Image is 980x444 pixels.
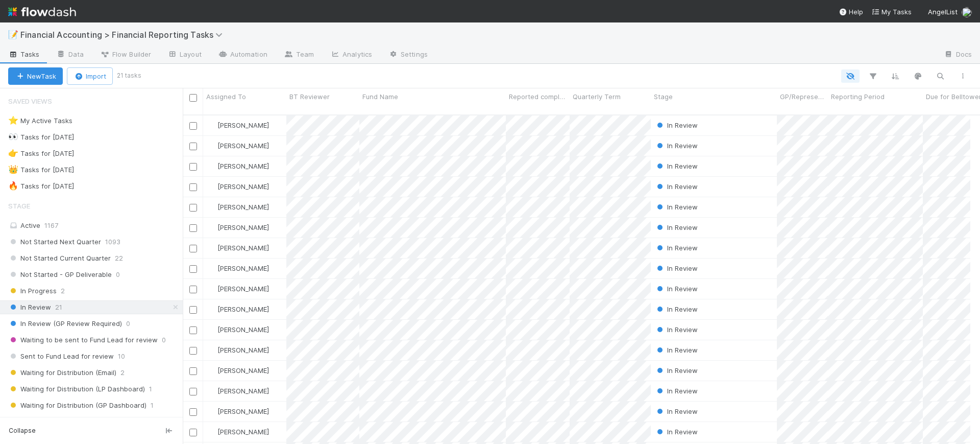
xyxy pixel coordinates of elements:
[322,47,380,63] a: Analytics
[655,324,698,335] div: In Review
[149,383,152,395] span: 1
[207,324,269,335] div: [PERSON_NAME]
[289,91,330,102] span: BT Reviewer
[208,366,216,375] img: avatar_030f5503-c087-43c2-95d1-dd8963b2926c.png
[92,47,159,63] a: Flow Builder
[655,386,698,396] div: In Review
[208,142,216,150] img: avatar_030f5503-c087-43c2-95d1-dd8963b2926c.png
[189,286,197,293] input: Toggle Row Selected
[655,202,698,212] div: In Review
[162,334,166,346] span: 0
[780,91,825,102] span: GP/Representative wants to review
[207,161,269,171] div: [PERSON_NAME]
[362,91,398,102] span: Fund Name
[206,91,246,102] span: Assigned To
[573,91,621,102] span: Quarterly Term
[132,415,136,428] span: 0
[655,142,698,150] span: In Review
[655,325,698,334] span: In Review
[8,3,76,20] img: logo-inverted-e16ddd16eac7371096b0.svg
[962,7,972,17] img: avatar_fee1282a-8af6-4c79-b7c7-bf2cfad99775.png
[208,182,216,191] img: avatar_030f5503-c087-43c2-95d1-dd8963b2926c.png
[8,116,18,125] span: ⭐
[8,399,146,412] span: Waiting for Distribution (GP Dashboard)
[207,427,269,437] div: [PERSON_NAME]
[8,236,101,248] span: Not Started Next Quarter
[217,121,269,129] span: [PERSON_NAME]
[189,143,197,150] input: Toggle Row Selected
[8,49,40,59] span: Tasks
[655,141,698,151] div: In Review
[126,317,130,330] span: 0
[207,202,269,212] div: [PERSON_NAME]
[208,428,216,436] img: avatar_030f5503-c087-43c2-95d1-dd8963b2926c.png
[655,222,698,232] div: In Review
[8,268,112,281] span: Not Started - GP Deliverable
[8,219,180,232] div: Active
[8,163,74,176] div: Tasks for [DATE]
[105,236,120,248] span: 1093
[48,47,92,63] a: Data
[217,162,269,170] span: [PERSON_NAME]
[118,350,125,363] span: 10
[208,121,216,129] img: avatar_030f5503-c087-43c2-95d1-dd8963b2926c.png
[8,132,18,141] span: 👀
[217,182,269,191] span: [PERSON_NAME]
[655,304,698,314] div: In Review
[8,196,30,216] span: Stage
[208,223,216,231] img: avatar_030f5503-c087-43c2-95d1-dd8963b2926c.png
[208,305,216,313] img: avatar_030f5503-c087-43c2-95d1-dd8963b2926c.png
[207,120,269,130] div: [PERSON_NAME]
[44,221,58,229] span: 1167
[655,346,698,354] span: In Review
[8,131,74,144] div: Tasks for [DATE]
[61,285,65,297] span: 2
[55,301,62,314] span: 21
[217,244,269,252] span: [PERSON_NAME]
[217,325,269,334] span: [PERSON_NAME]
[189,204,197,212] input: Toggle Row Selected
[208,244,216,252] img: avatar_030f5503-c087-43c2-95d1-dd8963b2926c.png
[655,365,698,376] div: In Review
[654,91,673,102] span: Stage
[839,7,863,17] div: Help
[189,183,197,191] input: Toggle Row Selected
[8,334,158,346] span: Waiting to be sent to Fund Lead for review
[207,406,269,416] div: [PERSON_NAME]
[655,223,698,231] span: In Review
[655,264,698,272] span: In Review
[116,268,120,281] span: 0
[655,406,698,416] div: In Review
[831,91,885,102] span: Reporting Period
[189,163,197,171] input: Toggle Row Selected
[208,203,216,211] img: avatar_030f5503-c087-43c2-95d1-dd8963b2926c.png
[655,305,698,313] span: In Review
[217,285,269,293] span: [PERSON_NAME]
[655,121,698,129] span: In Review
[8,383,145,395] span: Waiting for Distribution (LP Dashboard)
[208,264,216,272] img: avatar_030f5503-c087-43c2-95d1-dd8963b2926c.png
[217,142,269,150] span: [PERSON_NAME]
[8,30,18,39] span: 📝
[655,284,698,294] div: In Review
[189,245,197,252] input: Toggle Row Selected
[276,47,322,63] a: Team
[8,165,18,174] span: 👑
[8,285,57,297] span: In Progress
[189,347,197,355] input: Toggle Row Selected
[208,162,216,170] img: avatar_705f3a58-2659-4f93-91ad-7a5be837418b.png
[208,325,216,334] img: avatar_030f5503-c087-43c2-95d1-dd8963b2926c.png
[207,181,269,192] div: [PERSON_NAME]
[207,263,269,273] div: [PERSON_NAME]
[189,408,197,416] input: Toggle Row Selected
[207,141,269,151] div: [PERSON_NAME]
[8,180,74,193] div: Tasks for [DATE]
[217,407,269,415] span: [PERSON_NAME]
[208,387,216,395] img: avatar_030f5503-c087-43c2-95d1-dd8963b2926c.png
[217,223,269,231] span: [PERSON_NAME]
[8,114,72,127] div: My Active Tasks
[67,67,113,85] button: Import
[217,203,269,211] span: [PERSON_NAME]
[217,346,269,354] span: [PERSON_NAME]
[189,388,197,395] input: Toggle Row Selected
